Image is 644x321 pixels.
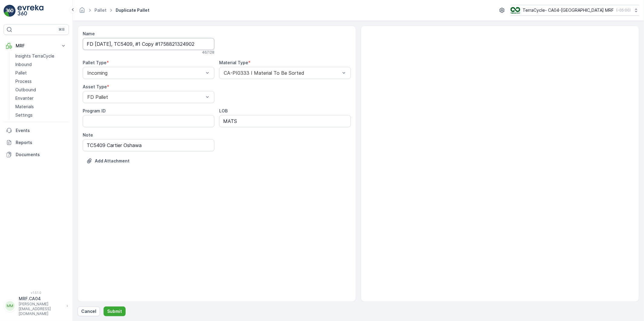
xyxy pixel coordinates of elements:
[83,84,107,89] label: Asset Type
[18,5,43,17] img: logo_light-DOdMpM7g.png
[4,296,69,316] button: MMMRF.CA04[PERSON_NAME][EMAIL_ADDRESS][DOMAIN_NAME]
[511,5,639,16] button: TerraCycle- CA04-[GEOGRAPHIC_DATA] MRF(-05:00)
[5,301,15,311] div: MM
[16,152,66,158] p: Documents
[511,7,520,14] img: TC_8rdWMmT_gp9TRR3.png
[13,102,69,111] a: Materials
[83,108,106,113] label: Program ID
[83,156,133,166] button: Upload File
[616,8,631,13] p: ( -05:00 )
[13,111,69,119] a: Settings
[15,70,27,76] p: Pallet
[15,53,54,59] p: Insights TerraCycle
[15,78,32,84] p: Process
[59,27,65,32] p: ⌘B
[4,137,69,149] a: Reports
[202,50,214,55] p: 46 / 128
[81,308,96,314] p: Cancel
[104,307,126,316] button: Submit
[4,40,69,52] button: MRF
[4,149,69,161] a: Documents
[15,61,32,68] p: Inbound
[78,307,100,316] button: Cancel
[13,77,69,86] a: Process
[19,302,63,316] p: [PERSON_NAME][EMAIL_ADDRESS][DOMAIN_NAME]
[4,124,69,137] a: Events
[13,94,69,102] a: Envanter
[15,112,33,118] p: Settings
[79,9,85,14] a: Homepage
[16,127,66,134] p: Events
[83,31,95,36] label: Name
[95,8,107,13] a: Pallet
[114,7,151,13] span: Duplicate Pallet
[13,60,69,69] a: Inbound
[16,140,66,146] p: Reports
[83,132,93,137] label: Note
[95,158,130,164] p: Add Attachment
[13,52,69,60] a: Insights TerraCycle
[19,296,63,302] p: MRF.CA04
[83,60,107,65] label: Pallet Type
[16,43,57,49] p: MRF
[13,86,69,94] a: Outbound
[15,104,34,110] p: Materials
[15,87,36,93] p: Outbound
[523,7,614,13] p: TerraCycle- CA04-[GEOGRAPHIC_DATA] MRF
[4,291,69,294] span: v 1.51.0
[4,5,16,17] img: logo
[219,108,228,113] label: LOB
[15,95,34,101] p: Envanter
[13,69,69,77] a: Pallet
[107,308,122,314] p: Submit
[219,60,248,65] label: Material Type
